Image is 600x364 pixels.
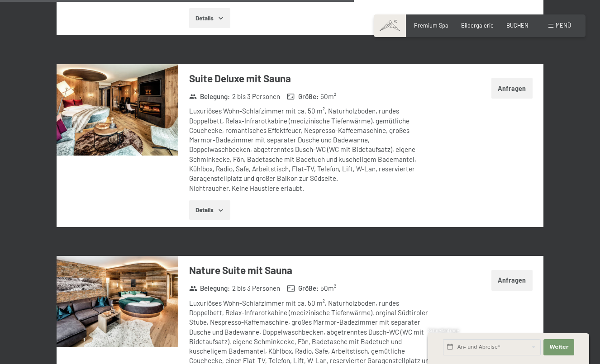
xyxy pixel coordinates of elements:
a: Bildergalerie [461,22,494,29]
span: 2 bis 3 Personen [232,284,280,293]
span: Weiter [549,344,568,351]
span: Menü [556,22,571,29]
button: Details [189,200,230,220]
div: Luxuriöses Wohn-Schlafzimmer mit ca. 50 m², Naturholzboden, rundes Doppelbett, Relax-Infrarotkabi... [189,106,434,193]
button: Anfragen [491,270,533,291]
a: Premium Spa [414,22,448,29]
strong: Größe : [287,92,319,101]
button: Details [189,8,230,28]
button: Weiter [543,339,574,355]
button: Anfragen [491,78,533,99]
h3: Suite Deluxe mit Sauna [189,71,434,85]
span: 50 m² [320,92,336,101]
h3: Nature Suite mit Sauna [189,263,434,277]
span: 50 m² [320,284,336,293]
img: mss_renderimg.php [57,64,178,156]
strong: Belegung : [189,284,230,293]
span: 2 bis 3 Personen [232,92,280,101]
strong: Größe : [287,284,319,293]
img: mss_renderimg.php [57,256,178,347]
span: Schnellanfrage [428,328,459,333]
a: BUCHEN [506,22,529,29]
strong: Belegung : [189,92,230,101]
